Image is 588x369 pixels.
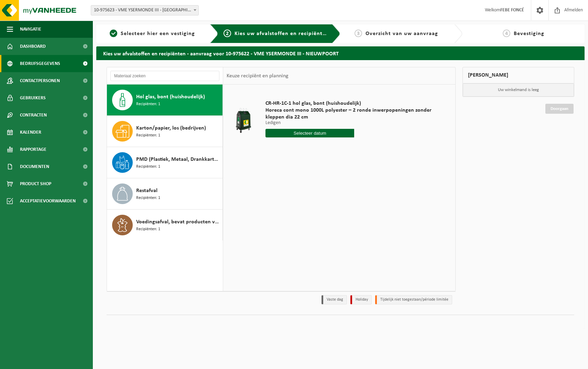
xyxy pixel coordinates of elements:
[265,121,443,125] p: Ledigen
[107,116,223,147] button: Karton/papier, los (bedrijven) Recipiënten: 1
[136,195,160,201] span: Recipiënten: 1
[463,83,574,97] p: Uw winkelmand is leeg
[20,72,60,89] span: Contactpersonen
[514,31,544,36] span: Bevestiging
[91,5,199,15] span: 10-975623 - VME YSERMONDE III - NIEUWPOORT
[462,67,574,83] div: [PERSON_NAME]
[20,89,46,107] span: Gebruikers
[20,38,46,55] span: Dashboard
[136,218,221,226] span: Voedingsafval, bevat producten van dierlijke oorsprong, onverpakt, categorie 3
[136,164,160,170] span: Recipiënten: 1
[375,295,452,304] li: Tijdelijk niet toegestaan/période limitée
[20,55,60,72] span: Bedrijfsgegevens
[322,295,347,304] li: Vaste dag
[100,30,205,38] a: 1Selecteer hier een vestiging
[20,192,76,210] span: Acceptatievoorwaarden
[265,107,443,121] span: Horeca cont mono 1000L polyester – 2 ronde inwerpopeningen zonder kleppen dia 22 cm
[20,107,47,124] span: Contracten
[366,31,438,36] span: Overzicht van uw aanvraag
[136,101,160,108] span: Recipiënten: 1
[110,30,117,37] span: 1
[503,30,510,37] span: 4
[136,93,205,101] span: Hol glas, bont (huishoudelijk)
[265,100,443,107] span: CR-HR-1C-1 hol glas, bont (huishoudelijk)
[20,124,41,141] span: Kalender
[96,46,585,60] h2: Kies uw afvalstoffen en recipiënten - aanvraag voor 10-975622 - VME YSERMONDE III - NIEUWPOORT
[136,155,221,164] span: PMD (Plastiek, Metaal, Drankkartons) (bedrijven)
[20,141,46,158] span: Rapportage
[107,85,223,116] button: Hol glas, bont (huishoudelijk) Recipiënten: 1
[235,31,329,36] span: Kies uw afvalstoffen en recipiënten
[136,187,157,195] span: Restafval
[545,104,574,114] a: Doorgaan
[91,5,198,15] span: 10-975623 - VME YSERMONDE III - NIEUWPOORT
[136,132,160,139] span: Recipiënten: 1
[20,175,51,192] span: Product Shop
[500,8,524,13] strong: FEBE FONCÉ
[350,295,372,304] li: Holiday
[107,178,223,210] button: Restafval Recipiënten: 1
[20,21,41,38] span: Navigatie
[265,129,355,137] input: Selecteer datum
[136,124,206,132] span: Karton/papier, los (bedrijven)
[223,67,292,85] div: Keuze recipiënt en planning
[224,30,231,37] span: 2
[136,226,160,233] span: Recipiënten: 1
[110,71,219,81] input: Materiaal zoeken
[107,210,223,241] button: Voedingsafval, bevat producten van dierlijke oorsprong, onverpakt, categorie 3 Recipiënten: 1
[107,147,223,178] button: PMD (Plastiek, Metaal, Drankkartons) (bedrijven) Recipiënten: 1
[20,158,49,175] span: Documenten
[355,30,362,37] span: 3
[121,31,195,36] span: Selecteer hier een vestiging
